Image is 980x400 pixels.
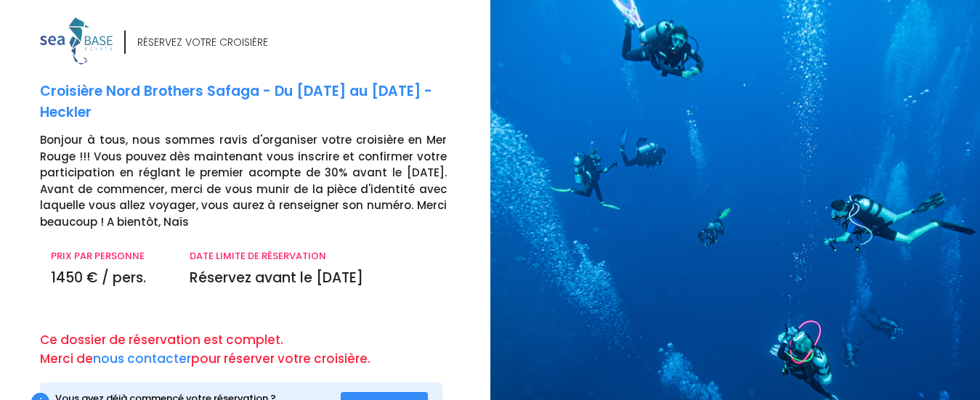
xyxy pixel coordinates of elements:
[51,268,168,289] p: 1450 € / pers.
[40,17,113,65] img: logo_color1.png
[190,249,446,264] p: DATE LIMITE DE RÉSERVATION
[51,249,168,264] p: PRIX PAR PERSONNE
[40,81,479,123] p: Croisière Nord Brothers Safaga - Du [DATE] au [DATE] - Heckler
[137,35,268,50] div: RÉSERVEZ VOTRE CROISIÈRE
[190,268,446,289] p: Réservez avant le [DATE]
[40,331,479,368] p: Ce dossier de réservation est complet. Merci de pour réserver votre croisière.
[40,132,479,230] p: Bonjour à tous, nous sommes ravis d'organiser votre croisière en Mer Rouge !!! Vous pouvez dès ma...
[93,350,191,367] a: nous contacter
